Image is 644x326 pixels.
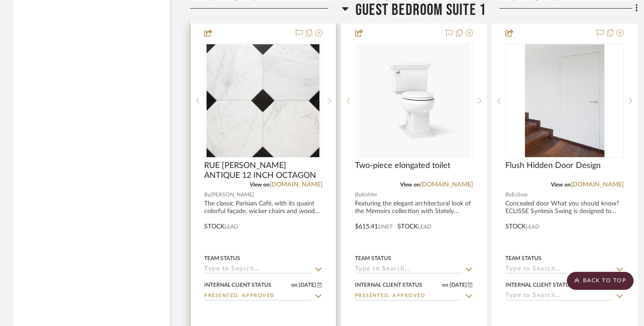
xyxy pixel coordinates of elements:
div: Internal Client Status [355,281,422,289]
span: [PERSON_NAME] [210,191,254,199]
span: [DATE] [448,282,468,288]
div: Team Status [355,254,391,262]
span: Kohler [361,191,377,199]
span: [DATE] [298,282,317,288]
span: RUE [PERSON_NAME] ANTIQUE 12 INCH OCTAGON [204,161,322,181]
div: Team Status [505,254,541,262]
div: Internal Client Status [505,281,573,289]
span: By [355,191,361,199]
span: Flush Hidden Door Design [505,161,601,171]
div: Team Status [204,254,240,262]
scroll-to-top-button: BACK TO TOP [567,272,634,290]
span: By [204,191,210,199]
div: 0 [355,44,473,158]
div: Internal Client Status [204,281,271,289]
input: Type to Search… [505,265,613,274]
div: 0 [205,44,322,158]
a: [DOMAIN_NAME] [571,182,624,188]
input: Type to Search… [505,292,613,301]
a: [DOMAIN_NAME] [270,182,322,188]
input: Type to Search… [355,292,462,301]
input: Type to Search… [204,265,312,274]
input: Type to Search… [355,265,462,274]
span: View on [250,182,270,187]
img: Two-piece elongated toilet [357,44,470,157]
span: on [442,282,448,288]
input: Type to Search… [204,292,312,301]
div: 0 [506,44,623,158]
span: on [291,282,298,288]
a: [DOMAIN_NAME] [420,182,473,188]
span: Two-piece elongated toilet [355,161,450,171]
span: View on [400,182,420,187]
img: RUE PIERRE BLANC ANTIQUE 12 INCH OCTAGON [207,44,320,157]
span: View on [551,182,571,187]
span: Eclisse [512,191,527,199]
span: By [505,191,512,199]
img: Flush Hidden Door Design [525,44,604,157]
